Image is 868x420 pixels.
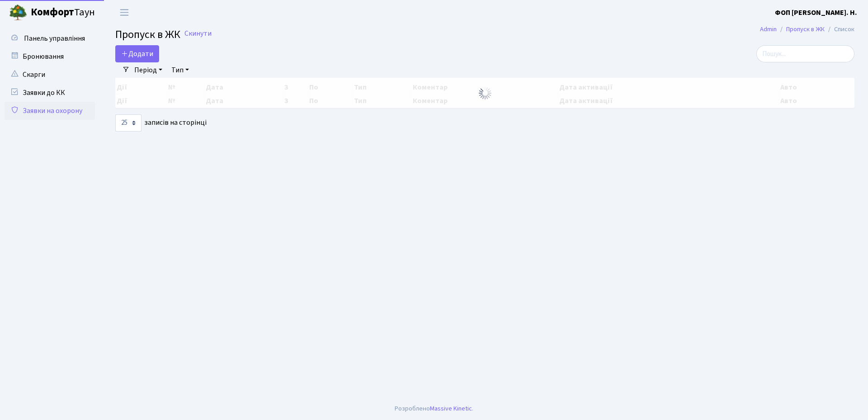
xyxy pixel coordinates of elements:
a: Скинути [184,29,212,38]
span: Таун [31,5,95,20]
span: Пропуск в ЖК [115,27,180,42]
a: Голосувати [722,46,849,57]
a: Період [131,62,166,78]
div: × [849,12,858,21]
a: Скарги [5,66,95,84]
a: Заявки на охорону [5,102,95,120]
button: Переключити навігацію [113,5,136,20]
span: Додати [121,49,153,59]
b: ФОП [PERSON_NAME]. Н. [775,8,857,18]
img: logo.png [9,4,27,22]
a: Бронювання [5,47,95,66]
span: Панель управління [24,33,85,43]
b: Комфорт [31,5,74,19]
a: Додати [115,45,159,62]
a: Заявки до КК [5,84,95,102]
a: Панель управління [5,29,95,47]
label: записів на сторінці [115,114,207,132]
div: Запис успішно додано. [712,65,859,86]
a: ФОП [PERSON_NAME]. Н. [775,7,857,18]
select: записів на сторінці [115,114,142,132]
img: Обробка... [478,86,492,100]
div: × [849,66,858,75]
a: Тип [168,62,193,78]
a: Massive Kinetic [430,404,472,413]
div: Опитування щодо паркування в ЖК «Комфорт Таун» [712,11,859,62]
div: Розроблено . [395,404,473,414]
